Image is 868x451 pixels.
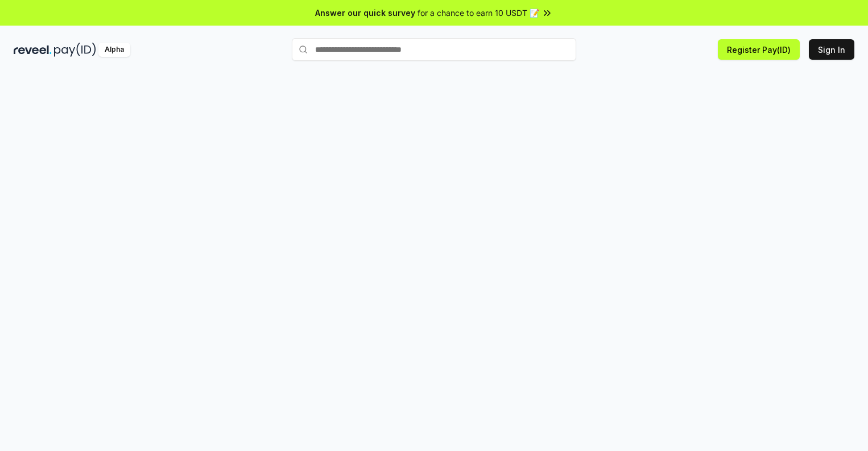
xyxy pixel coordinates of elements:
[315,7,415,19] span: Answer our quick survey
[14,43,52,57] img: reveel_dark
[98,43,130,57] div: Alpha
[809,39,854,60] button: Sign In
[718,39,800,60] button: Register Pay(ID)
[54,43,96,57] img: pay_id
[418,7,539,19] span: for a chance to earn 10 USDT 📝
